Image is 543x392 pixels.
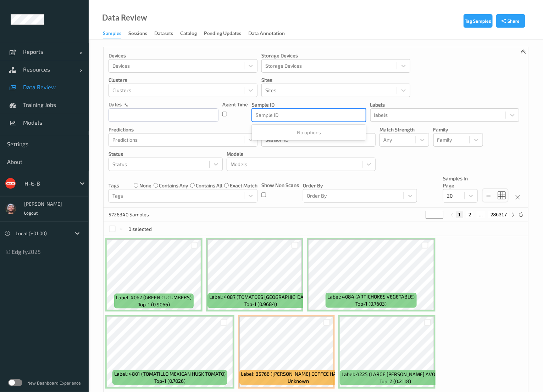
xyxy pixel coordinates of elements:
[356,300,387,307] span: top-1 (0.7603)
[464,14,493,28] button: Tag Samples
[227,150,376,158] p: Models
[109,182,119,189] p: Tags
[288,377,309,385] span: unknown
[204,30,241,39] div: Pending Updates
[109,150,223,158] p: Status
[109,101,122,108] p: dates
[456,211,463,218] button: 1
[109,76,257,84] p: Clusters
[109,126,257,133] p: Predictions
[128,29,154,39] a: Sessions
[129,226,152,233] p: 0 selected
[380,378,411,385] span: top-2 (0.2118)
[443,175,478,189] p: Samples In Page
[261,76,410,84] p: Sites
[241,370,356,377] span: Label: 85766 ([PERSON_NAME] COFFEE HAZELNUT)
[379,126,429,133] p: Match Strength
[159,182,188,189] label: contains any
[248,30,285,39] div: Data Annotation
[342,371,449,378] span: Label: 4225 (LARGE [PERSON_NAME] AVOCADO)
[102,14,147,21] div: Data Review
[109,211,162,218] p: 5726340 Samples
[328,293,415,300] span: Label: 4084 (ARTICHOKES VEGETABLE)
[252,126,366,139] div: No options
[230,182,257,189] label: exact match
[180,29,204,39] a: Catalog
[261,182,299,189] p: Show Non Scans
[103,30,121,39] div: Samples
[466,211,473,218] button: 2
[303,182,417,189] p: Order By
[477,211,485,218] button: ...
[116,294,192,301] span: Label: 4062 (GREEN CUCUMBERS)
[261,52,410,59] p: Storage Devices
[154,30,173,39] div: Datasets
[248,29,292,39] a: Data Annotation
[114,370,226,377] span: Label: 4801 (TOMATILLO MEXICAN HUSK TOMATO)
[496,14,525,28] button: Share
[196,182,222,189] label: contains all
[252,101,366,108] p: Sample ID
[138,301,170,308] span: top-1 (0.9066)
[433,126,483,133] p: Family
[154,377,185,385] span: top-1 (0.7026)
[109,52,257,59] p: Devices
[370,101,519,108] p: labels
[180,30,197,39] div: Catalog
[222,101,248,108] p: Agent Time
[128,30,147,39] div: Sessions
[103,29,128,39] a: Samples
[154,29,180,39] a: Datasets
[488,211,509,218] button: 286317
[209,294,312,301] span: Label: 4087 (TOMATOES [GEOGRAPHIC_DATA])
[139,182,151,189] label: none
[245,301,277,308] span: top-1 (0.9684)
[204,29,248,39] a: Pending Updates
